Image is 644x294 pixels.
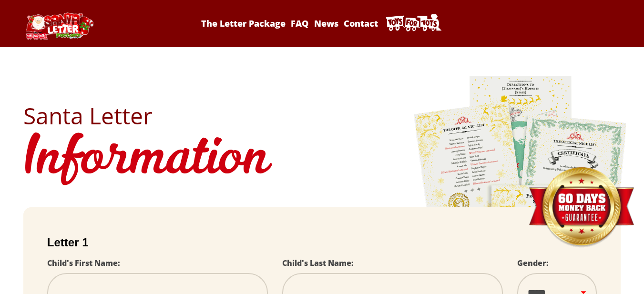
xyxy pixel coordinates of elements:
[342,18,379,29] a: Contact
[23,104,621,127] h2: Santa Letter
[23,127,621,193] h1: Information
[282,258,354,268] label: Child's Last Name:
[23,12,95,40] img: Santa Letter Logo
[517,258,549,268] label: Gender:
[289,18,310,29] a: FAQ
[47,258,120,268] label: Child's First Name:
[200,18,287,29] a: The Letter Package
[312,18,340,29] a: News
[528,167,635,248] img: Money Back Guarantee
[47,236,597,249] h2: Letter 1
